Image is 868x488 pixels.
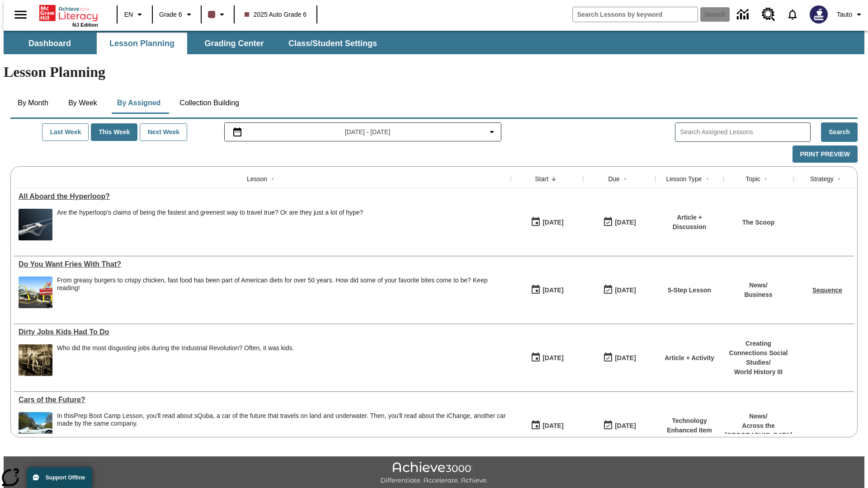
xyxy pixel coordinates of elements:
a: All Aboard the Hyperloop?, Lessons [19,192,506,201]
button: 07/14/25: First time the lesson was available [528,282,566,299]
div: Due [608,174,620,183]
div: From greasy burgers to crispy chicken, fast food has been part of American diets for over 50 year... [57,277,506,292]
a: Resource Center, Will open in new tab [756,2,781,27]
div: SubNavbar [4,31,864,54]
button: By Month [10,92,56,114]
div: [DATE] [542,285,563,296]
p: News / [744,281,772,290]
p: Article + Activity [665,353,714,363]
span: Tauto [837,10,852,19]
a: Do You Want Fries With That?, Lessons [19,260,506,268]
testabrev: Prep Boot Camp Lesson, you'll read about sQuba, a car of the future that travels on land and unde... [57,412,506,427]
div: [DATE] [542,352,563,364]
img: Avatar [810,5,828,23]
div: [DATE] [615,285,636,296]
img: Artist rendering of Hyperloop TT vehicle entering a tunnel [19,209,52,240]
span: Grade 6 [159,10,182,19]
input: Search Assigned Lessons [680,126,810,139]
button: Class color is dark brown. Change class color [204,6,231,23]
button: Grade: Grade 6, Select a grade [156,6,198,23]
div: [DATE] [542,217,563,228]
button: Last Week [42,123,89,141]
button: Lesson Planning [97,33,187,54]
span: Class/Student Settings [288,38,377,49]
a: Cars of the Future? , Lessons [19,396,506,404]
div: Who did the most disgusting jobs during the Industrial Revolution? Often, it was kids. [57,344,294,352]
div: [DATE] [615,217,636,228]
button: Open side menu [7,1,34,28]
a: Dirty Jobs Kids Had To Do, Lessons [19,328,506,336]
div: Start [535,174,548,183]
button: Search [821,122,858,142]
div: Do You Want Fries With That? [19,260,506,268]
button: Dashboard [5,33,95,54]
a: Home [39,4,98,22]
p: Creating Connections Social Studies / [728,339,789,367]
p: Business [744,290,772,300]
button: 07/01/25: First time the lesson was available [528,417,566,434]
button: Class/Student Settings [281,33,384,54]
div: SubNavbar [4,33,385,54]
p: Article + Discussion [660,213,719,232]
button: Select the date range menu item [228,127,498,137]
input: search field [573,7,698,22]
button: Sort [760,174,771,184]
div: [DATE] [542,420,563,432]
button: Sort [267,174,278,184]
div: Who did the most disgusting jobs during the Industrial Revolution? Often, it was kids. [57,344,294,376]
div: Home [39,3,98,28]
button: Sort [548,174,559,184]
span: EN [124,10,133,19]
button: Select a new avatar [804,3,833,26]
span: Grading Center [204,38,264,49]
span: Are the hyperloop's claims of being the fastest and greenest way to travel true? Or are they just... [57,209,363,240]
button: Next Week [140,123,187,141]
div: Are the hyperloop's claims of being the fastest and greenest way to travel true? Or are they just... [57,209,363,216]
div: Lesson [247,174,267,183]
div: In this [57,412,506,427]
p: Technology Enhanced Item [660,416,719,435]
span: NJ Edition [72,22,98,28]
img: High-tech automobile treading water. [19,412,52,444]
button: Sort [834,174,844,184]
span: Support Offline [46,474,85,481]
button: By Assigned [110,92,168,114]
div: In this Prep Boot Camp Lesson, you'll read about sQuba, a car of the future that travels on land ... [57,412,506,444]
div: [DATE] [615,352,636,364]
svg: Collapse Date Range Filter [486,127,497,137]
p: News / [725,412,793,421]
span: Dashboard [28,38,71,49]
div: Topic [745,174,760,183]
button: 11/30/25: Last day the lesson can be accessed [600,349,639,366]
button: 07/20/26: Last day the lesson can be accessed [600,282,639,299]
span: From greasy burgers to crispy chicken, fast food has been part of American diets for over 50 year... [57,277,506,308]
button: Grading Center [189,33,279,54]
img: Black and white photo of two young boys standing on a piece of heavy machinery [19,344,52,376]
a: Data Center [731,2,756,27]
div: Lesson Type [666,174,702,183]
p: 5-Step Lesson [668,286,711,295]
img: Achieve3000 Differentiate Accelerate Achieve [380,462,488,485]
a: Notifications [781,3,804,26]
button: Sort [620,174,631,184]
span: Lesson Planning [109,38,175,49]
button: By Week [60,92,105,114]
p: World History III [728,367,789,377]
button: 06/30/26: Last day the lesson can be accessed [600,214,639,231]
div: All Aboard the Hyperloop? [19,192,506,201]
button: Sort [702,174,713,184]
button: Collection Building [172,92,246,114]
p: Across the [GEOGRAPHIC_DATA] [725,421,793,440]
button: 07/21/25: First time the lesson was available [528,214,566,231]
button: 08/01/26: Last day the lesson can be accessed [600,417,639,434]
span: [DATE] - [DATE] [345,127,391,137]
h1: Lesson Planning [4,64,864,80]
div: Cars of the Future? [19,396,506,404]
button: Profile/Settings [833,6,868,23]
button: Language: EN, Select a language [120,6,149,23]
button: Print Preview [793,145,858,163]
p: The Scoop [742,218,775,227]
a: Sequence [812,286,842,294]
button: This Week [91,123,137,141]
